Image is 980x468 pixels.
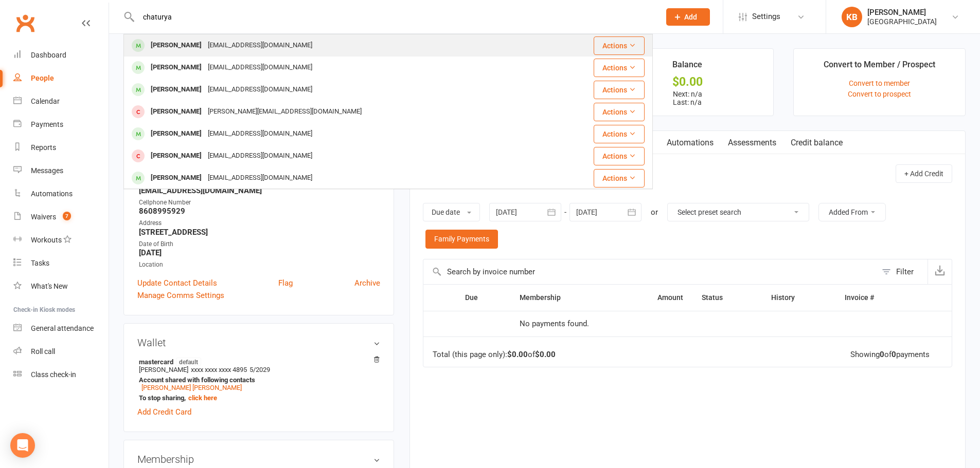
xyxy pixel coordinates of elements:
[205,104,365,119] div: [PERSON_NAME][EMAIL_ADDRESS][DOMAIN_NAME]
[762,285,836,311] th: History
[139,248,380,257] strong: [DATE]
[31,97,60,105] div: Calendar
[139,394,375,402] strong: To stop sharing,
[848,90,911,98] a: Convert to prospect
[13,205,109,229] a: Waivers 7
[148,38,205,53] div: [PERSON_NAME]
[137,406,191,418] a: Add Credit Card
[892,350,896,359] strong: 0
[31,213,56,221] div: Waivers
[139,358,375,366] strong: mastercard
[31,166,63,175] div: Messages
[139,207,380,216] strong: 8608995929
[31,120,63,128] div: Payments
[191,366,247,373] span: xxxx xxxx xxxx 4895
[13,113,109,136] a: Payments
[176,358,201,366] span: default
[13,275,109,298] a: What's New
[896,266,914,278] div: Filter
[510,285,615,311] th: Membership
[423,203,480,221] button: Due date
[13,182,109,205] a: Automations
[31,74,54,82] div: People
[12,10,38,36] a: Clubworx
[594,169,645,188] button: Actions
[692,285,762,311] th: Status
[141,384,242,391] a: [PERSON_NAME] [PERSON_NAME]
[594,81,645,99] button: Actions
[842,7,862,27] div: KB
[423,259,877,284] input: Search by invoice number
[354,277,380,289] a: Archive
[137,337,380,348] h3: Wallet
[13,340,109,363] a: Roll call
[13,317,109,340] a: General attendance kiosk mode
[594,36,645,55] button: Actions
[137,356,380,403] li: [PERSON_NAME]
[31,259,49,267] div: Tasks
[205,38,315,53] div: [EMAIL_ADDRESS][DOMAIN_NAME]
[615,285,692,311] th: Amount
[139,186,380,195] strong: [EMAIL_ADDRESS][DOMAIN_NAME]
[510,311,692,336] td: No payments found.
[139,260,380,270] div: Location
[205,148,315,163] div: [EMAIL_ADDRESS][DOMAIN_NAME]
[148,104,205,119] div: [PERSON_NAME]
[752,5,780,28] span: Settings
[651,206,658,218] div: or
[31,190,73,198] div: Automations
[13,252,109,275] a: Tasks
[31,370,76,379] div: Class check-in
[535,350,556,359] strong: $0.00
[660,131,721,155] a: Automations
[880,350,884,359] strong: 0
[456,285,511,311] th: Due
[31,236,62,244] div: Workouts
[13,363,109,386] a: Class kiosk mode
[205,126,315,141] div: [EMAIL_ADDRESS][DOMAIN_NAME]
[205,60,315,75] div: [EMAIL_ADDRESS][DOMAIN_NAME]
[188,394,217,402] a: click here
[867,17,937,26] div: [GEOGRAPHIC_DATA]
[594,103,645,121] button: Actions
[31,282,68,290] div: What's New
[824,58,935,77] div: Convert to Member / Prospect
[137,289,224,302] a: Manage Comms Settings
[666,8,710,26] button: Add
[205,171,315,185] div: [EMAIL_ADDRESS][DOMAIN_NAME]
[135,10,653,24] input: Search...
[137,454,380,465] h3: Membership
[148,60,205,75] div: [PERSON_NAME]
[148,82,205,97] div: [PERSON_NAME]
[278,277,293,289] a: Flag
[31,143,56,152] div: Reports
[850,350,930,359] div: Showing of payments
[139,218,380,228] div: Address
[13,229,109,252] a: Workouts
[139,376,375,384] strong: Account shared with following contacts
[507,350,528,359] strong: $0.00
[896,164,952,183] button: + Add Credit
[835,285,919,311] th: Invoice #
[139,228,380,237] strong: [STREET_ADDRESS]
[13,44,109,67] a: Dashboard
[611,77,764,87] div: $0.00
[684,13,697,21] span: Add
[137,277,217,289] a: Update Contact Details
[594,59,645,77] button: Actions
[10,433,35,458] div: Open Intercom Messenger
[13,90,109,113] a: Calendar
[594,147,645,165] button: Actions
[425,230,498,248] a: Family Payments
[13,136,109,159] a: Reports
[849,79,910,87] a: Convert to member
[31,347,55,355] div: Roll call
[250,366,270,373] span: 5/2029
[63,212,71,220] span: 7
[867,8,937,17] div: [PERSON_NAME]
[148,148,205,163] div: [PERSON_NAME]
[672,58,702,77] div: Balance
[877,259,928,284] button: Filter
[148,171,205,185] div: [PERSON_NAME]
[31,324,94,332] div: General attendance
